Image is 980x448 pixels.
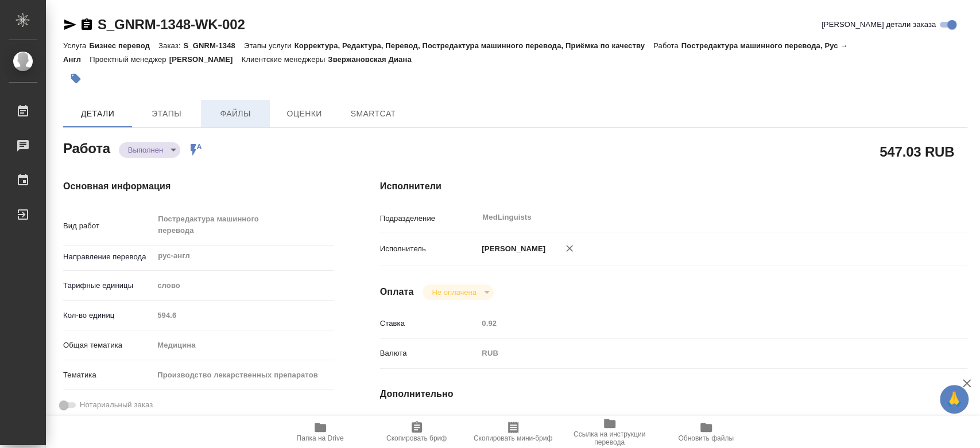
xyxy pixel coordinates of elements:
[380,387,967,401] h4: Дополнительно
[658,416,754,448] button: Обновить файлы
[70,107,125,121] span: Детали
[474,434,552,442] span: Скопировать мини-бриф
[428,287,479,297] button: Не оплачена
[63,280,153,291] p: Тарифные единицы
[346,107,401,121] span: SmartCat
[557,236,582,261] button: Удалить исполнителя
[465,416,561,448] button: Скопировать мини-бриф
[242,55,328,64] p: Клиентские менеджеры
[63,340,153,351] p: Общая тематика
[944,387,964,411] span: 🙏
[277,107,332,121] span: Оценки
[380,213,478,224] p: Подразделение
[183,41,243,50] p: S_GNRM-1348
[158,41,183,50] p: Заказ:
[98,17,245,32] a: S_GNRM-1348-WK-002
[297,434,344,442] span: Папка на Drive
[169,55,242,64] p: [PERSON_NAME]
[63,310,153,321] p: Кол-во единиц
[272,416,369,448] button: Папка на Drive
[139,107,194,121] span: Этапы
[328,55,420,64] p: Звержановская Диана
[125,145,166,155] button: Выполнен
[380,318,478,329] p: Ставка
[423,285,493,300] div: Выполнен
[153,307,334,324] input: Пустое поле
[478,315,918,332] input: Пустое поле
[208,107,263,121] span: Файлы
[63,41,89,50] p: Услуга
[295,41,653,50] p: Корректура, Редактура, Перевод, Постредактура машинного перевода, Приёмка по качеству
[561,416,658,448] button: Ссылка на инструкции перевода
[63,18,77,32] button: Скопировать ссылку для ЯМессенджера
[478,243,545,255] p: [PERSON_NAME]
[478,344,918,363] div: RUB
[244,41,295,50] p: Этапы услуги
[369,416,465,448] button: Скопировать бриф
[63,369,153,381] p: Тематика
[63,220,153,232] p: Вид работ
[63,66,88,91] button: Добавить тэг
[153,276,334,295] div: слово
[90,55,169,64] p: Проектный менеджер
[653,41,681,50] p: Работа
[380,243,478,255] p: Исполнитель
[568,430,651,446] span: Ссылка на инструкции перевода
[89,41,158,50] p: Бизнес перевод
[80,18,94,32] button: Скопировать ссылку
[380,180,967,193] h4: Исполнители
[80,399,153,411] span: Нотариальный заказ
[940,385,969,414] button: 🙏
[380,285,414,299] h4: Оплата
[380,348,478,359] p: Валюта
[63,180,334,193] h4: Основная информация
[63,137,110,158] h2: Работа
[386,434,447,442] span: Скопировать бриф
[822,19,936,30] span: [PERSON_NAME] детали заказа
[678,434,734,442] span: Обновить файлы
[153,336,334,355] div: Медицина
[119,142,180,158] div: Выполнен
[153,365,334,385] div: Производство лекарственных препаратов
[63,251,153,263] p: Направление перевода
[880,142,954,161] h2: 547.03 RUB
